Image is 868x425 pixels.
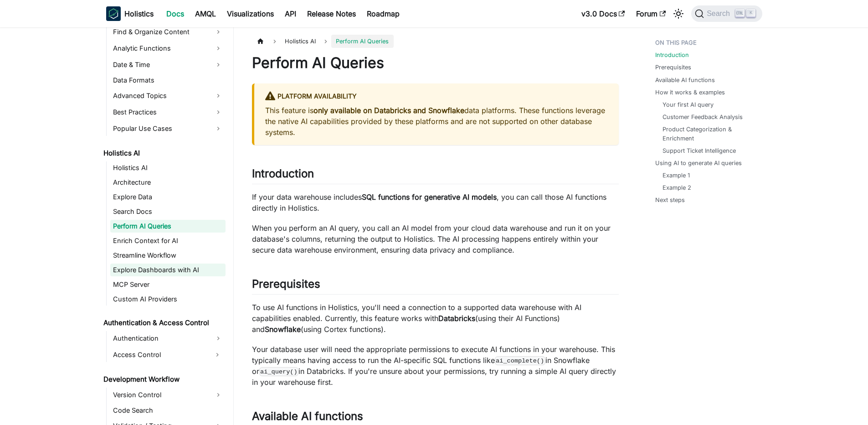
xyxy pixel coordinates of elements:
button: Expand sidebar category 'Access Control' [209,347,226,362]
a: Popular Use Cases [110,121,226,136]
code: ai_query() [259,367,299,376]
a: Development Workflow [101,373,226,386]
b: Holistics [124,8,154,19]
p: Your database user will need the appropriate permissions to execute AI functions in your warehous... [252,344,619,388]
a: Analytic Functions [110,41,226,56]
a: Authentication & Access Control [101,316,226,329]
strong: Snowflake [265,325,301,334]
a: Holistics AI [101,147,226,160]
a: Forum [631,6,671,21]
a: Perform AI Queries [110,220,226,233]
a: Authentication [110,331,226,346]
a: Using AI to generate AI queries [655,159,742,167]
kbd: K [746,9,755,17]
a: Example 1 [663,171,690,180]
strong: SQL functions for generative AI models [362,192,497,202]
a: Home page [252,35,269,48]
a: AMQL [190,6,221,21]
p: To use AI functions in Holistics, you'll need a connection to a supported data warehouse with AI ... [252,302,619,335]
a: Access Control [110,347,209,362]
p: When you perform an AI query, you call an AI model from your cloud data warehouse and run it on y... [252,223,619,255]
a: Search Docs [110,205,226,218]
code: ai_complete() [495,356,545,365]
a: Best Practices [110,105,226,119]
button: Search (Ctrl+K) [691,5,762,22]
a: Docs [161,6,190,21]
a: Holistics AI [110,161,226,174]
span: Perform AI Queries [331,35,393,48]
span: Holistics AI [280,35,320,48]
strong: Databricks [438,314,475,323]
a: How it works & examples [655,88,725,97]
a: Release Notes [302,6,361,21]
p: If your data warehouse includes , you can call those AI functions directly in Holistics. [252,192,619,213]
nav: Docs sidebar [97,27,234,425]
a: HolisticsHolistics [106,6,154,21]
a: Explore Data [110,191,226,203]
a: Available AI functions [655,76,715,84]
a: Your first AI query [663,100,714,109]
a: Next steps [655,196,685,204]
a: Find & Organize Content [110,25,226,39]
h2: Prerequisites [252,277,619,295]
a: Streamline Workflow [110,249,226,262]
a: Explore Dashboards with AI [110,264,226,276]
nav: Breadcrumbs [252,35,619,48]
a: Support Ticket Intelligence [663,146,736,155]
span: Search [704,10,735,18]
a: Version Control [110,388,226,402]
h1: Perform AI Queries [252,54,619,72]
a: v3.0 Docs [576,6,631,21]
a: Introduction [655,51,689,59]
a: Example 2 [663,183,691,192]
h2: Introduction [252,167,619,184]
a: Data Formats [110,74,226,87]
a: Prerequisites [655,63,691,72]
button: Switch between dark and light mode (currently light mode) [671,6,686,21]
a: Code Search [110,404,226,417]
a: Roadmap [361,6,405,21]
p: This feature is data platforms. These functions leverage the native AI capabilities provided by t... [265,105,608,138]
a: Advanced Topics [110,88,226,103]
div: Platform Availability [265,91,608,103]
img: Holistics [106,6,121,21]
strong: only available on Databricks and Snowflake [313,106,464,115]
a: Visualizations [221,6,279,21]
a: Date & Time [110,57,226,72]
a: Architecture [110,176,226,189]
a: Product Categorization & Enrichment [663,125,753,142]
a: Enrich Context for AI [110,234,226,247]
a: Custom AI Providers [110,293,226,306]
a: MCP Server [110,278,226,291]
a: API [279,6,302,21]
a: Customer Feedback Analysis [663,113,743,121]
